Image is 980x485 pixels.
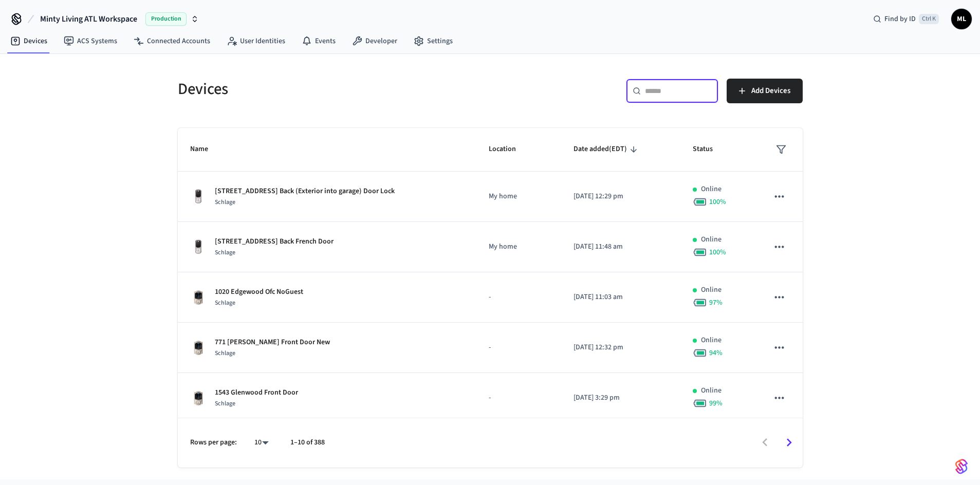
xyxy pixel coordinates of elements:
img: Schlage Sense Smart Deadbolt with Camelot Trim, Front [190,289,207,306]
p: Online [701,285,722,295]
p: - [489,393,549,403]
p: [DATE] 12:32 pm [574,342,668,353]
span: 94 % [709,348,723,358]
p: [STREET_ADDRESS] Back French Door [215,236,334,247]
p: My home [489,241,549,252]
img: SeamLogoGradient.69752ec5.svg [955,458,968,475]
span: Ctrl K [919,14,939,24]
img: Schlage Sense Smart Deadbolt with Camelot Trim, Front [190,390,207,406]
p: [DATE] 11:03 am [574,292,668,303]
a: User Identities [218,32,293,50]
span: Add Devices [751,84,790,98]
button: ML [951,9,972,29]
a: Devices [2,32,56,50]
div: Find by IDCtrl K [865,10,947,28]
p: 771 [PERSON_NAME] Front Door New [215,337,330,348]
img: Yale Assure Touchscreen Wifi Smart Lock, Satin Nickel, Front [190,189,207,205]
span: Schlage [215,299,235,307]
span: 100 % [709,247,726,257]
span: Schlage [215,198,235,207]
span: 100 % [709,197,726,207]
p: Online [701,385,722,396]
span: Location [489,141,529,157]
div: 10 [249,435,274,450]
a: Connected Accounts [125,32,218,50]
button: Add Devices [727,79,803,103]
p: Online [701,184,722,195]
span: 97 % [709,297,723,308]
span: Minty Living ATL Workspace [40,13,137,25]
p: [DATE] 12:29 pm [574,191,668,202]
p: Online [701,234,722,245]
p: Online [701,335,722,346]
a: Settings [405,32,461,50]
span: Schlage [215,399,235,408]
span: Date added(EDT) [574,141,640,157]
span: ML [952,10,971,28]
p: [STREET_ADDRESS] Back (Exterior into garage) Door Lock [215,186,395,197]
p: 1–10 of 388 [290,437,325,448]
span: Production [145,12,187,26]
span: 99 % [709,398,723,408]
p: My home [489,191,549,202]
span: Status [693,141,726,157]
a: ACS Systems [56,32,125,50]
p: [DATE] 11:48 am [574,241,668,252]
p: [DATE] 3:29 pm [574,393,668,403]
span: Schlage [215,349,235,358]
img: Schlage Sense Smart Deadbolt with Camelot Trim, Front [190,340,207,356]
span: Find by ID [884,14,916,24]
span: Schlage [215,248,235,257]
h5: Devices [178,79,484,100]
p: - [489,342,549,353]
a: Developer [344,32,405,50]
img: Yale Assure Touchscreen Wifi Smart Lock, Satin Nickel, Front [190,239,207,255]
p: Rows per page: [190,437,237,448]
p: 1020 Edgewood Ofc NoGuest [215,287,303,297]
a: Events [293,32,344,50]
p: 1543 Glenwood Front Door [215,387,298,398]
button: Go to next page [777,431,801,455]
span: Name [190,141,221,157]
p: - [489,292,549,303]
